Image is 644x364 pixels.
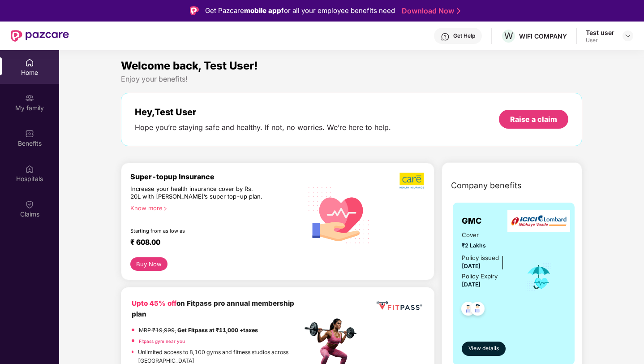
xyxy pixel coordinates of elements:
img: insurerLogo [507,210,570,232]
b: Upto 45% off [132,299,176,308]
div: Increase your health insurance cover by Rs. 20L with [PERSON_NAME]’s super top-up plan. [130,185,264,201]
div: Test user [586,28,614,37]
img: New Pazcare Logo [11,30,69,42]
img: svg+xml;base64,PHN2ZyB4bWxucz0iaHR0cDovL3d3dy53My5vcmcvMjAwMC9zdmciIHdpZHRoPSI0OC45NDMiIGhlaWdodD... [457,299,479,321]
div: User [586,37,614,44]
strong: mobile app [244,6,281,15]
img: icon [524,262,554,292]
div: WIFI COMPANY [519,32,567,40]
img: fppp.png [375,298,424,313]
img: svg+xml;base64,PHN2ZyBpZD0iQmVuZWZpdHMiIHhtbG5zPSJodHRwOi8vd3d3LnczLm9yZy8yMDAwL3N2ZyIgd2lkdGg9Ij... [25,129,34,138]
a: Fitpass gym near you [139,338,185,344]
span: View details [468,344,499,353]
img: svg+xml;base64,PHN2ZyBpZD0iRHJvcGRvd24tMzJ4MzIiIHhtbG5zPSJodHRwOi8vd3d3LnczLm9yZy8yMDAwL3N2ZyIgd2... [624,32,631,39]
div: Hey, Test User [135,107,391,117]
del: MRP ₹19,999, [139,327,176,334]
div: Super-topup Insurance [130,172,302,181]
img: svg+xml;base64,PHN2ZyBpZD0iQ2xhaW0iIHhtbG5zPSJodHRwOi8vd3d3LnczLm9yZy8yMDAwL3N2ZyIgd2lkdGg9IjIwIi... [25,200,34,209]
b: on Fitpass pro annual membership plan [132,299,294,318]
span: Company benefits [451,179,522,192]
div: Policy issued [462,253,499,263]
span: GMC [462,215,481,227]
div: ₹ 608.00 [130,238,293,248]
img: Logo [190,6,199,15]
a: Download Now [402,6,458,16]
div: Hope you’re staying safe and healthy. If not, no worries. We’re here to help. [135,123,391,132]
span: [DATE] [462,263,481,269]
img: b5dec4f62d2307b9de63beb79f102df3.png [399,172,425,189]
span: ₹2 Lakhs [462,241,512,250]
div: Raise a claim [510,114,557,124]
div: Policy Expiry [462,272,498,281]
div: Get Help [453,32,475,39]
div: Know more [130,204,297,211]
span: right [163,206,167,211]
span: W [504,30,513,41]
div: Enjoy your benefits! [121,74,583,84]
img: svg+xml;base64,PHN2ZyB4bWxucz0iaHR0cDovL3d3dy53My5vcmcvMjAwMC9zdmciIHhtbG5zOnhsaW5rPSJodHRwOi8vd3... [302,177,376,252]
img: svg+xml;base64,PHN2ZyBpZD0iSGVscC0zMngzMiIgeG1sbnM9Imh0dHA6Ly93d3cudzMub3JnLzIwMDAvc3ZnIiB3aWR0aD... [441,32,450,41]
img: svg+xml;base64,PHN2ZyBpZD0iSG9tZSIgeG1sbnM9Imh0dHA6Ly93d3cudzMub3JnLzIwMDAvc3ZnIiB3aWR0aD0iMjAiIG... [25,58,34,67]
button: Buy Now [130,257,167,271]
button: View details [462,342,506,356]
div: Starting from as low as [130,228,264,234]
div: Get Pazcare for all your employee benefits need [205,5,395,16]
img: svg+xml;base64,PHN2ZyBpZD0iSG9zcGl0YWxzIiB4bWxucz0iaHR0cDovL3d3dy53My5vcmcvMjAwMC9zdmciIHdpZHRoPS... [25,165,34,173]
strong: Get Fitpass at ₹11,000 +taxes [177,327,258,334]
img: svg+xml;base64,PHN2ZyB3aWR0aD0iMjAiIGhlaWdodD0iMjAiIHZpZXdCb3g9IjAgMCAyMCAyMCIgZmlsbD0ibm9uZSIgeG... [25,94,34,103]
img: svg+xml;base64,PHN2ZyB4bWxucz0iaHR0cDovL3d3dy53My5vcmcvMjAwMC9zdmciIHdpZHRoPSI0OC45NDMiIGhlaWdodD... [467,299,489,321]
span: [DATE] [462,281,481,288]
img: Stroke [457,6,460,16]
span: Welcome back, Test User! [121,59,258,72]
span: Cover [462,230,512,240]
